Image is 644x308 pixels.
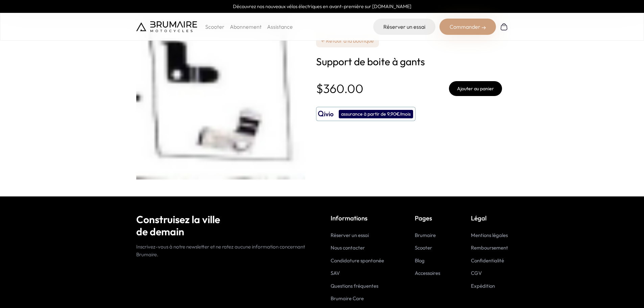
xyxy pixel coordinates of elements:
a: Confidentialité [471,257,504,264]
img: logo qivio [318,110,334,118]
a: Abonnement [230,23,262,30]
h2: Construisez la ville de demain [136,213,314,238]
a: Brumaire Care [331,295,364,302]
button: assurance à partir de 9,90€/mois [316,107,415,121]
a: CGV [471,270,482,276]
img: Support de boite à gants [136,17,305,180]
a: Questions fréquentes [331,283,378,289]
button: Ajouter au panier [449,81,502,96]
img: Panier [500,23,508,31]
div: assurance à partir de 9,90€/mois [339,110,413,118]
div: Commander [439,19,496,35]
a: Scooter [415,244,432,251]
p: Pages [415,213,440,223]
p: Scooter [205,23,224,31]
a: Candidature spontanée [331,257,384,264]
a: Assistance [267,23,293,30]
a: Brumaire [415,232,436,238]
a: Blog [415,257,425,264]
a: Remboursement [471,244,508,251]
p: Inscrivez-vous à notre newsletter et ne ratez aucune information concernant Brumaire. [136,243,314,258]
a: Nous contacter [331,244,365,251]
h1: Support de boite à gants [316,55,502,68]
img: right-arrow-2.png [482,26,486,30]
a: SAV [331,270,340,276]
a: Accessoires [415,270,440,276]
p: Légal [471,213,508,223]
a: Réserver un essai [331,232,369,238]
img: Brumaire Motocycles [136,21,197,32]
a: Mentions légales [471,232,508,238]
p: Informations [331,213,384,223]
a: Réserver un essai [373,19,435,35]
a: Expédition [471,283,495,289]
p: $360.00 [316,82,363,95]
